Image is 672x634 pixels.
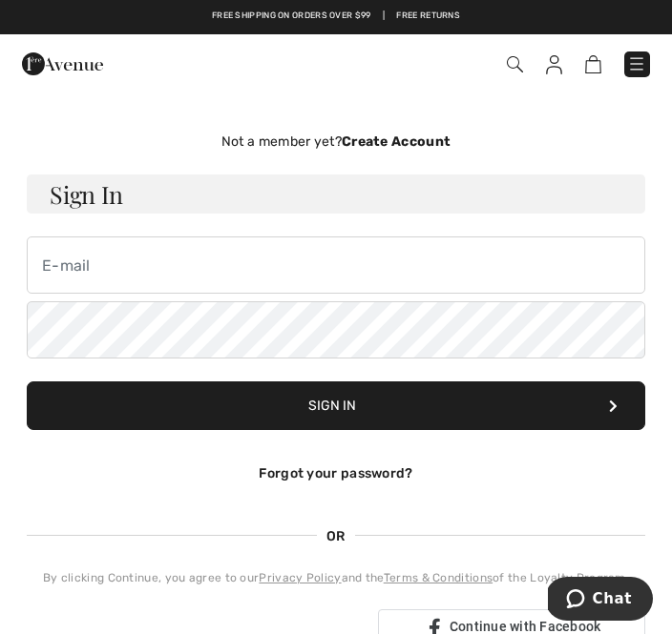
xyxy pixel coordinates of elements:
[27,174,645,214] h3: Sign In
[22,45,103,83] img: 1ère Avenue
[507,56,523,72] img: Search
[627,54,646,73] img: Menu
[27,236,645,294] input: E-mail
[27,381,645,430] button: Sign In
[27,132,645,152] div: Not a member yet?
[342,133,451,150] strong: Create Account
[259,465,412,481] a: Forgot your password?
[585,55,601,73] img: Shopping Bag
[212,10,371,23] a: Free shipping on orders over $99
[450,619,601,634] span: Continue with Facebook
[259,571,341,584] a: Privacy Policy
[27,569,645,586] div: By clicking Continue, you agree to our and the of the Loyalty Program.
[383,10,385,23] span: |
[396,10,460,23] a: Free Returns
[384,571,493,584] a: Terms & Conditions
[22,55,103,72] a: 1ère Avenue
[548,577,653,624] iframe: Opens a widget where you can chat to one of our agents
[317,526,355,546] span: OR
[546,55,562,74] img: My Info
